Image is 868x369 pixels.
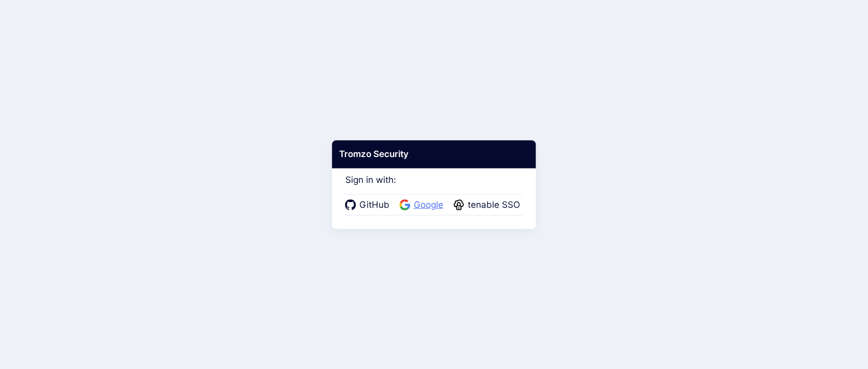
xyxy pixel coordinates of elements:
[465,198,523,212] span: tenable SSO
[356,198,393,212] span: GitHub
[332,140,536,168] div: Tromzo Security
[411,198,446,212] span: Google
[400,198,446,212] a: Google
[345,198,393,212] a: GitHub
[345,161,523,216] div: Sign in with:
[454,198,523,212] a: tenable SSO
